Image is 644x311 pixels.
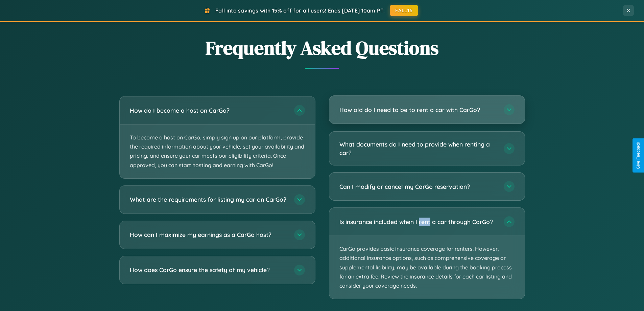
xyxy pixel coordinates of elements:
h3: What documents do I need to provide when renting a car? [339,140,497,157]
h3: Can I modify or cancel my CarGo reservation? [339,182,497,191]
p: CarGo provides basic insurance coverage for renters. However, additional insurance options, such ... [329,236,525,299]
h3: Is insurance included when I rent a car through CarGo? [339,218,497,226]
button: FALL15 [390,5,418,16]
h3: How can I maximize my earnings as a CarGo host? [130,230,287,239]
h3: How old do I need to be to rent a car with CarGo? [339,106,497,114]
div: Give Feedback [636,142,641,169]
h3: What are the requirements for listing my car on CarGo? [130,195,287,204]
h3: How does CarGo ensure the safety of my vehicle? [130,266,287,274]
h3: How do I become a host on CarGo? [130,106,287,115]
h2: Frequently Asked Questions [119,35,525,61]
span: Fall into savings with 15% off for all users! Ends [DATE] 10am PT. [215,7,385,14]
p: To become a host on CarGo, simply sign up on our platform, provide the required information about... [120,125,315,178]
